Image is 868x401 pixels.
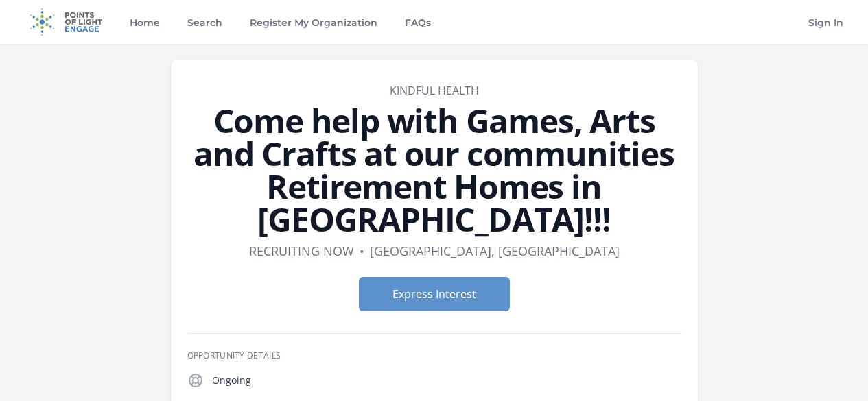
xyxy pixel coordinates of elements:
[360,241,364,260] div: •
[187,350,681,361] h3: Opportunity Details
[212,374,681,387] p: Ongoing
[370,241,620,260] dd: [GEOGRAPHIC_DATA], [GEOGRAPHIC_DATA]
[359,277,510,311] button: Express Interest
[390,83,479,98] a: Kindful Health
[249,241,354,260] dd: Recruiting now
[187,104,681,236] h1: Come help with Games, Arts and Crafts at our communities Retirement Homes in [GEOGRAPHIC_DATA]!!!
